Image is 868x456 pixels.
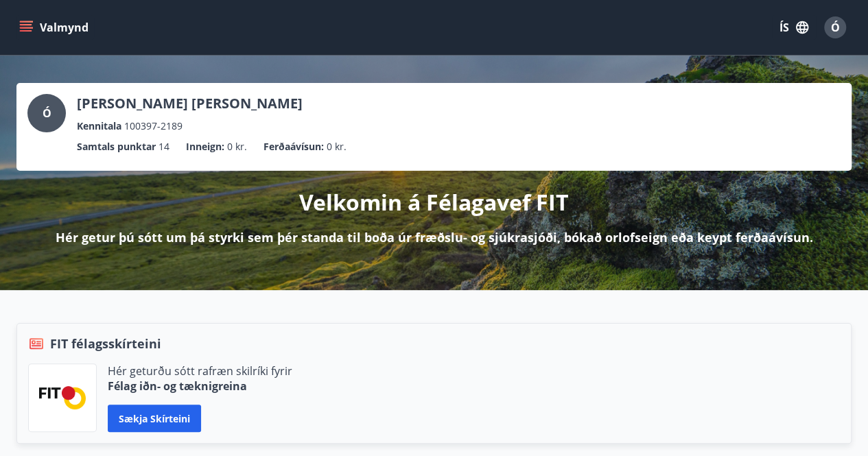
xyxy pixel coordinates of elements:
[186,139,224,154] p: Inneign :
[108,363,292,379] p: Hér geturðu sótt rafræn skilríki fyrir
[327,139,347,154] span: 0 kr.
[227,139,247,154] span: 0 kr.
[16,15,94,40] button: menu
[159,139,169,154] span: 14
[772,15,816,40] button: ÍS
[124,119,183,134] span: 100397-2189
[108,405,201,432] button: Sækja skírteini
[77,139,156,154] p: Samtals punktar
[43,106,51,121] span: Ó
[831,20,840,35] span: Ó
[77,94,303,113] p: [PERSON_NAME] [PERSON_NAME]
[39,386,86,409] img: FPQVkF9lTnNbbaRSFyT17YYeljoOGk5m51IhT0bO.png
[299,187,569,217] p: Velkomin á Félagavef FIT
[108,379,292,394] p: Félag iðn- og tæknigreina
[77,119,121,134] p: Kennitala
[56,228,813,246] p: Hér getur þú sótt um þá styrki sem þér standa til boða úr fræðslu- og sjúkrasjóði, bókað orlofsei...
[263,139,324,154] p: Ferðaávísun :
[50,335,161,352] span: FIT félagsskírteini
[819,11,852,44] button: Ó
